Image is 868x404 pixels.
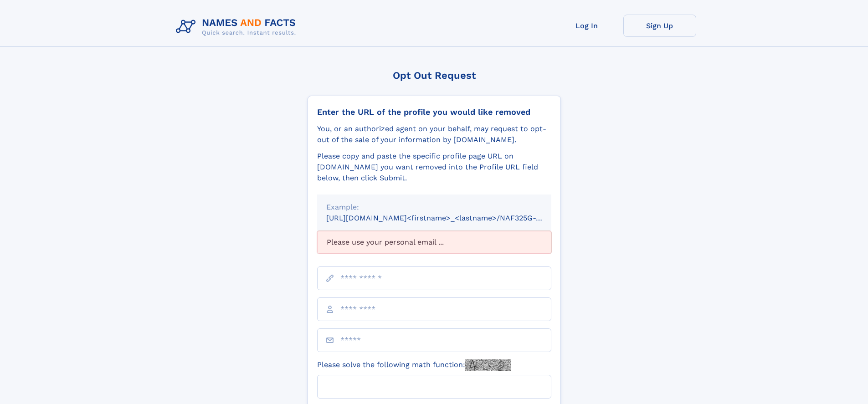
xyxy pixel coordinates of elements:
div: Enter the URL of the profile you would like removed [317,107,551,117]
small: [URL][DOMAIN_NAME]<firstname>_<lastname>/NAF325G-xxxxxxxx [326,214,569,222]
img: Logo Names and Facts [172,15,303,39]
label: Please solve the following math function: [317,359,511,371]
div: Please copy and paste the specific profile page URL on [DOMAIN_NAME] you want removed into the Pr... [317,151,551,184]
div: Please use your personal email ... [317,231,551,254]
div: Opt Out Request [308,70,561,81]
div: You, or an authorized agent on your behalf, may request to opt-out of the sale of your informatio... [317,123,551,145]
a: Log In [550,15,623,37]
a: Sign Up [623,15,696,37]
div: Example: [326,202,542,213]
